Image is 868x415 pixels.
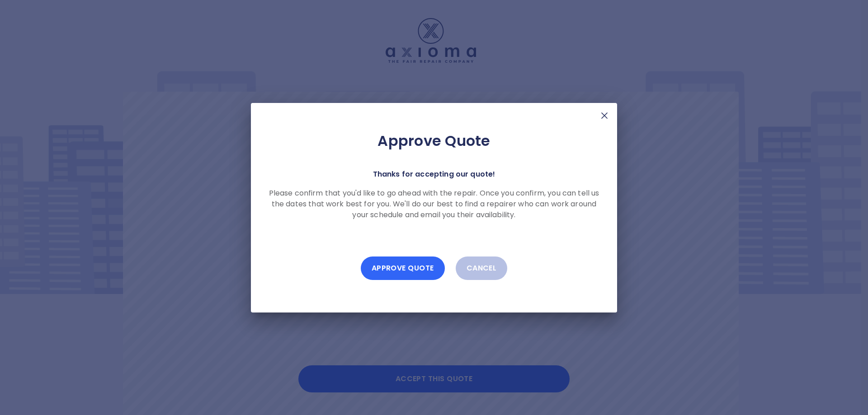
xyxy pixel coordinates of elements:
[265,188,603,220] p: Please confirm that you'd like to go ahead with the repair. Once you confirm, you can tell us the...
[361,256,445,280] button: Approve Quote
[265,132,603,150] h2: Approve Quote
[456,256,508,280] button: Cancel
[599,110,610,121] img: X Mark
[373,168,495,181] p: Thanks for accepting our quote!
